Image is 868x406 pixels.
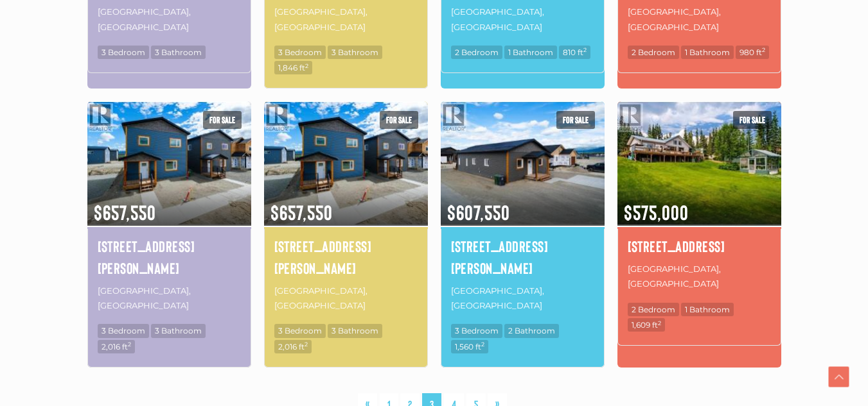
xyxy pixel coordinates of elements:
img: 24 BERYL PLACE, Whitehorse, Yukon [264,99,428,227]
span: 1,609 ft [628,318,665,332]
span: $575,000 [617,183,781,226]
img: 52 LAKEVIEW ROAD, Whitehorse South, Yukon [617,99,781,227]
p: [GEOGRAPHIC_DATA], [GEOGRAPHIC_DATA] [451,3,594,36]
span: 1 Bathroom [681,46,734,59]
p: [GEOGRAPHIC_DATA], [GEOGRAPHIC_DATA] [274,3,418,36]
span: 2 Bedroom [628,303,679,316]
p: [GEOGRAPHIC_DATA], [GEOGRAPHIC_DATA] [628,3,771,36]
span: 1 Bathroom [681,303,734,316]
sup: 2 [583,46,587,53]
p: [GEOGRAPHIC_DATA], [GEOGRAPHIC_DATA] [98,3,241,36]
span: For sale [733,111,772,129]
span: $607,550 [441,183,605,226]
span: 3 Bedroom [98,324,149,337]
span: 1 Bathroom [504,46,557,59]
span: 2 Bathroom [504,324,559,337]
a: [STREET_ADDRESS][PERSON_NAME] [451,235,594,278]
a: [STREET_ADDRESS][PERSON_NAME] [274,235,418,278]
span: 3 Bedroom [98,46,149,59]
span: 3 Bedroom [451,324,502,337]
span: $657,550 [264,183,428,226]
span: 3 Bedroom [274,324,326,337]
span: For sale [556,111,595,129]
p: [GEOGRAPHIC_DATA], [GEOGRAPHIC_DATA] [451,282,594,315]
span: 3 Bathroom [151,46,206,59]
img: 26 BERYL PLACE, Whitehorse, Yukon [441,99,605,227]
sup: 2 [128,341,131,348]
sup: 2 [305,341,308,348]
span: 810 ft [559,46,590,59]
span: 1,846 ft [274,61,312,74]
a: [STREET_ADDRESS][PERSON_NAME] [98,235,241,278]
span: 980 ft [736,46,769,59]
span: 1,560 ft [451,340,488,353]
span: 2 Bedroom [628,46,679,59]
span: 3 Bathroom [151,324,206,337]
img: 28 BERYL PLACE, Whitehorse, Yukon [87,99,251,227]
span: 2,016 ft [274,340,312,353]
span: For sale [203,111,242,129]
p: [GEOGRAPHIC_DATA], [GEOGRAPHIC_DATA] [98,282,241,315]
sup: 2 [305,62,308,69]
span: 2 Bedroom [451,46,502,59]
sup: 2 [762,46,765,53]
span: 3 Bathroom [328,324,382,337]
a: [STREET_ADDRESS] [628,235,771,257]
p: [GEOGRAPHIC_DATA], [GEOGRAPHIC_DATA] [628,260,771,293]
sup: 2 [481,341,484,348]
span: 3 Bedroom [274,46,326,59]
sup: 2 [658,319,661,326]
span: $657,550 [87,183,251,226]
span: For sale [380,111,418,129]
span: 3 Bathroom [328,46,382,59]
span: 2,016 ft [98,340,135,353]
p: [GEOGRAPHIC_DATA], [GEOGRAPHIC_DATA] [274,282,418,315]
